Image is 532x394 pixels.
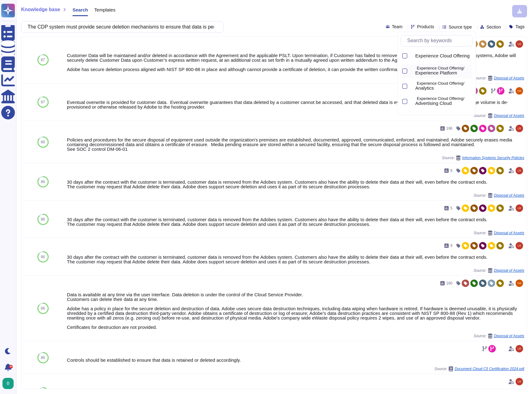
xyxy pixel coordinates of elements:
div: 30 days after the contract with the customer is terminated, customer data is removed from the Ado... [67,180,524,189]
div: Eventual overwrite is provided for customer data. Eventual overwrite guarantees that data deleted... [67,100,524,109]
div: Controls should be established to ensure that data is retained or deleted accordingly. [67,358,524,362]
span: 86 [41,356,45,360]
span: 86 [41,307,45,310]
div: Experience Platform [410,64,473,78]
span: Section [486,25,501,29]
span: Team [392,25,403,29]
span: Tags [515,25,525,29]
img: user [516,167,523,174]
span: Search [72,7,88,12]
span: 86 [41,140,45,144]
p: Experience Cloud Offering/ [417,82,470,86]
span: 86 [41,217,45,221]
span: 86 [41,180,45,184]
div: Advertising Cloud [415,101,470,106]
p: Experience Cloud Offering/ [417,66,470,70]
input: Search a question or template... [24,21,217,32]
div: Analytics [410,83,413,90]
span: Products [417,25,434,29]
span: Templates [94,7,115,12]
span: Experience Cloud Offering [415,53,470,59]
span: Disposal of Assets [494,76,524,80]
img: user [516,204,523,212]
div: 30 days after the contract with the customer is terminated, customer data is removed from the Ado... [67,255,524,264]
div: 9+ [9,365,13,369]
img: user [2,378,14,389]
div: Policies and procedures for the secure disposal of equipment used outside the organization's prem... [67,137,524,151]
span: Disposal of Assets [494,114,524,118]
span: Disposal of Assets [494,334,524,338]
span: Information Systems Security Policies [462,156,524,160]
img: user [516,378,523,385]
span: Source: [442,155,524,160]
span: Experience Platform [415,70,457,76]
img: user [516,40,523,48]
span: Disposal of Assets [494,194,524,197]
span: 196 [446,127,452,130]
span: Source: [434,366,524,371]
img: user [516,125,523,132]
span: Source: [473,268,524,273]
div: Advertising Cloud [410,98,413,105]
div: Experience Platform [410,68,413,75]
span: Source: [473,113,524,118]
p: Experience Cloud Offering/ [417,97,470,101]
span: Analytics [415,85,434,91]
div: Experience Cloud Offering [410,49,473,63]
span: Source: [473,193,524,198]
span: Source: [473,76,524,81]
div: Audience Manager [410,110,473,124]
img: user [516,280,523,287]
span: Disposal of Assets [494,269,524,272]
span: Source: [473,231,524,235]
input: Search by keywords [404,35,472,46]
span: Source type [449,25,472,29]
span: 8 [450,169,452,172]
div: Experience Cloud Offering [410,52,413,60]
span: Source: [473,334,524,338]
span: Advertising Cloud [415,101,452,106]
button: user [1,377,18,390]
span: Document Cloud C5 Certification 2024.pdf [455,367,524,371]
div: Analytics [410,79,473,93]
span: 87 [41,58,45,62]
span: Knowledge base [21,7,60,12]
div: Data is available at any time via the user interface. Data deletion is under the control of the C... [67,292,524,329]
img: user [516,242,523,249]
div: Customer Data will be maintained and/or deleted in accordance with the Agreement and the applicab... [67,53,524,72]
div: Analytics [415,85,470,91]
span: 87 [41,100,45,104]
img: user [516,87,523,95]
span: Disposal of Assets [494,231,524,235]
span: 160 [446,281,452,285]
span: 5 [450,206,452,210]
div: 30 days after the contract with the customer is terminated, customer data is removed from the Ado... [67,217,524,226]
span: 86 [41,255,45,259]
div: Experience Platform [415,70,470,76]
img: user [516,345,523,352]
span: 9 [450,244,452,248]
div: Advertising Cloud [410,95,473,109]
